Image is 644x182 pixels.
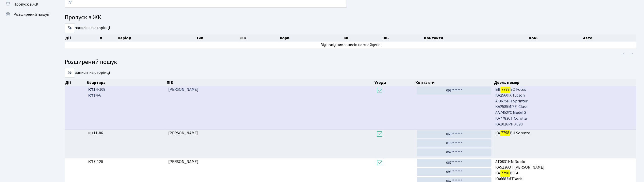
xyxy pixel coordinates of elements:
mark: 7798 [501,86,510,93]
b: КТ [88,159,93,165]
th: Кв. [343,34,382,42]
span: [PERSON_NAME] [168,159,198,165]
select: записів на сторінці [65,23,75,33]
label: записів на сторінці [65,23,110,33]
th: Держ. номер [494,79,636,86]
b: КТ3 [88,87,96,92]
a: Розширений пошук [3,9,53,20]
th: Дії [65,79,87,86]
th: Авто [583,34,636,42]
span: [PERSON_NAME] [168,130,198,136]
th: ЖК [240,34,279,42]
th: ПІБ [382,34,423,42]
h4: Пропуск в ЖК [65,14,636,21]
mark: 7798 [500,129,510,136]
span: 4-108 4-6 [88,87,164,98]
b: КТ3 [88,93,96,98]
td: Відповідних записів не знайдено [65,42,636,48]
th: Контакти [423,34,529,42]
th: Період [117,34,196,42]
mark: 7798 [500,170,510,177]
th: Ком. [529,34,583,42]
th: # [99,34,117,42]
th: корп. [279,34,343,42]
select: записів на сторінці [65,68,75,78]
span: 11-86 [88,130,164,136]
th: Контакти [415,79,494,86]
th: Квартира [87,79,166,86]
th: ПІБ [166,79,374,86]
span: КА ВН Sorento [496,130,634,136]
span: 7-120 [88,159,164,165]
h4: Розширений пошук [65,59,636,66]
b: КТ [88,130,93,136]
th: Тип [196,34,240,42]
span: BB EO Focus KA2560IX Tucson AI3675PH Sprinter KA2585MP E-Class AA7452YC Model S KA7783CT Corolla ... [496,87,634,127]
span: Розширений пошук [13,12,49,17]
span: Пропуск в ЖК [13,2,38,7]
span: [PERSON_NAME] [168,87,198,92]
label: записів на сторінці [65,68,110,78]
th: Дії [65,34,99,42]
th: Угода [374,79,415,86]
